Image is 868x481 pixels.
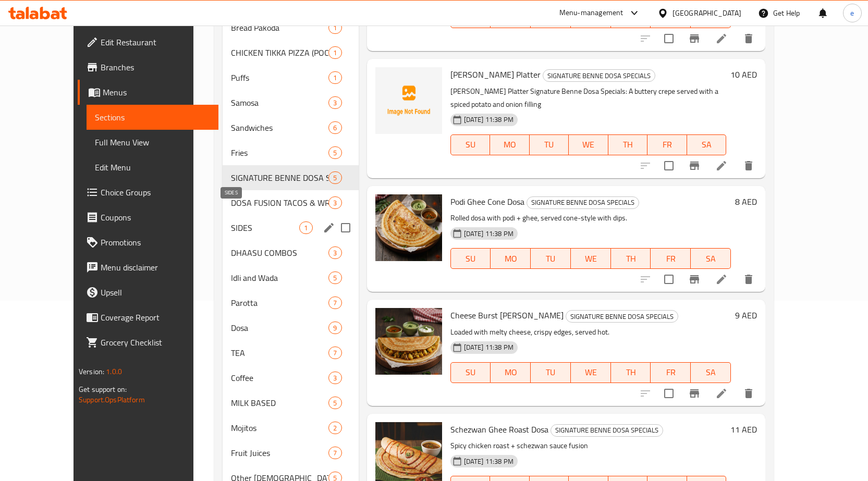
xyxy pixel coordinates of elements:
span: 5 [329,148,341,158]
div: Menu-management [559,7,624,19]
button: delete [736,267,761,292]
h6: 11 AED [730,422,757,437]
span: 2 [329,423,341,433]
span: Dosa [231,322,328,334]
div: items [299,221,312,234]
span: WE [575,365,607,380]
span: TH [615,251,647,266]
p: Loaded with melty cheese, crispy edges, served hot. [450,326,731,339]
h6: 9 AED [735,308,757,323]
div: CHICKEN TIKKA PIZZA (POCKET)1 [223,40,358,65]
div: items [328,71,341,84]
span: 3 [329,198,341,208]
div: items [328,246,341,259]
span: DHAASU COMBOS [231,246,328,259]
div: items [328,196,341,209]
div: Mojitos2 [223,415,358,440]
span: SU [455,251,487,266]
a: Edit Menu [87,155,218,180]
span: 3 [329,98,341,108]
div: items [328,447,341,459]
span: 6 [329,123,341,133]
div: Samosa [231,96,328,109]
div: Sandwiches6 [223,115,358,140]
span: TH [613,137,644,152]
span: 1 [329,48,341,58]
div: items [328,372,341,384]
span: SA [691,137,723,152]
a: Choice Groups [78,180,218,205]
span: SA [695,365,727,380]
div: Fruit Juices7 [223,440,358,465]
span: 1.0.0 [106,365,122,378]
span: 5 [329,173,341,183]
span: Sections [95,111,210,124]
div: Fries5 [223,140,358,165]
span: [DATE] 11:38 PM [460,457,518,466]
span: Select to update [658,268,680,290]
div: Mojitos [231,422,328,434]
span: [DATE] 11:38 PM [460,342,518,352]
div: items [328,171,341,184]
div: Parotta7 [223,290,358,315]
div: Fruit Juices [231,447,328,459]
button: delete [736,381,761,406]
div: CHICKEN TIKKA PIZZA (POCKET) [231,46,328,59]
span: TU [535,365,567,380]
span: Schezwan Ghee Roast Dosa [450,422,548,437]
a: Branches [78,55,218,80]
div: items [328,96,341,109]
span: 1 [329,23,341,33]
button: TU [530,134,569,155]
a: Coverage Report [78,305,218,330]
button: TU [531,362,571,383]
span: SIGNATURE BENNE DOSA SPECIALS [543,70,655,82]
div: Puffs1 [223,65,358,90]
span: Upsell [101,286,210,299]
span: Cheese Burst [PERSON_NAME] [450,307,564,323]
h6: 10 AED [730,67,757,82]
span: Promotions [101,236,210,249]
a: Sections [87,105,218,130]
span: 3 [329,373,341,383]
span: Coverage Report [101,311,210,324]
button: WE [569,134,608,155]
div: Coffee3 [223,365,358,390]
img: Podi Ghee Cone Dosa [375,194,442,261]
button: FR [651,362,691,383]
span: Select to update [658,28,680,50]
span: 3 [329,248,341,258]
div: Idli and Wada5 [223,265,358,290]
div: SIGNATURE BENNE DOSA SPECIALS [551,424,663,437]
button: delete [736,26,761,51]
span: FR [652,137,683,152]
a: Menus [78,80,218,105]
span: MO [495,251,527,266]
span: Edit Restaurant [101,36,210,48]
div: SIGNATURE BENNE DOSA SPECIALS5 [223,165,358,190]
div: items [328,297,341,309]
span: DOSA FUSION TACOS & WRAPS [231,196,328,209]
span: e [850,7,854,19]
span: Parotta [231,297,328,309]
span: SIGNATURE BENNE DOSA SPECIALS [566,311,678,323]
span: Branches [101,61,210,73]
span: Get support on: [79,383,127,396]
span: Select to update [658,155,680,177]
a: Promotions [78,230,218,255]
span: SU [455,137,486,152]
img: Masala Benne Platter [375,67,442,134]
div: items [328,121,341,134]
button: Branch-specific-item [682,153,707,178]
span: MILK BASED [231,397,328,409]
span: WE [573,137,604,152]
span: TH [615,365,647,380]
button: Branch-specific-item [682,381,707,406]
button: Branch-specific-item [682,267,707,292]
span: WE [575,251,607,266]
span: SA [695,251,727,266]
div: Sandwiches [231,121,328,134]
button: SU [450,362,491,383]
span: 9 [329,323,341,333]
